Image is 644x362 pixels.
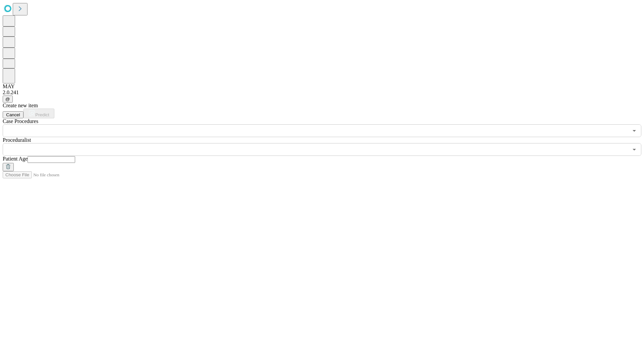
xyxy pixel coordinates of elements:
[23,109,54,118] button: Predict
[3,89,641,96] div: 2.0.241
[3,83,641,89] div: MAY
[35,112,49,117] span: Predict
[3,118,38,124] span: Scheduled Procedure
[6,112,20,117] span: Cancel
[630,145,639,154] button: Open
[3,137,31,143] span: Proceduralist
[3,111,23,118] button: Cancel
[3,96,13,103] button: @
[5,97,10,102] span: @
[630,126,639,135] button: Open
[3,156,28,162] span: Patient Age
[3,103,38,108] span: Create new item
